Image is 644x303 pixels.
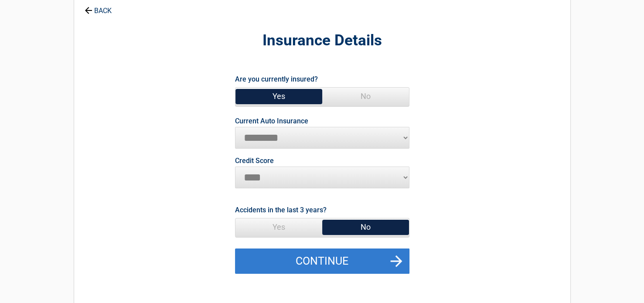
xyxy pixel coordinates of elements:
[235,157,274,164] label: Credit Score
[322,88,409,105] span: No
[322,218,409,236] span: No
[235,88,322,105] span: Yes
[122,31,522,51] h2: Insurance Details
[235,118,308,125] label: Current Auto Insurance
[235,218,322,236] span: Yes
[235,204,327,216] label: Accidents in the last 3 years?
[235,249,409,274] button: Continue
[235,73,318,85] label: Are you currently insured?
